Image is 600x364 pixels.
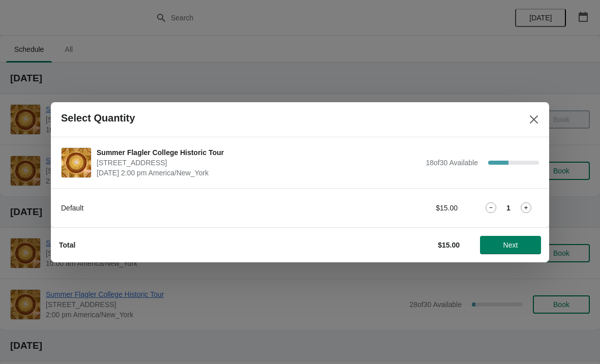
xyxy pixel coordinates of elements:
[59,241,75,249] strong: Total
[426,159,478,167] span: 18 of 30 Available
[97,147,421,158] span: Summer Flagler College Historic Tour
[503,241,518,249] span: Next
[480,236,541,254] button: Next
[364,203,458,213] div: $15.00
[61,112,135,124] h2: Select Quantity
[62,148,91,177] img: Summer Flagler College Historic Tour | 74 King Street, St. Augustine, FL, USA | August 25 | 2:00 ...
[97,168,421,178] span: [DATE] 2:00 pm America/New_York
[438,241,460,249] strong: $15.00
[525,110,543,129] button: Close
[506,203,511,213] strong: 1
[97,158,421,168] span: [STREET_ADDRESS]
[61,203,343,213] div: Default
